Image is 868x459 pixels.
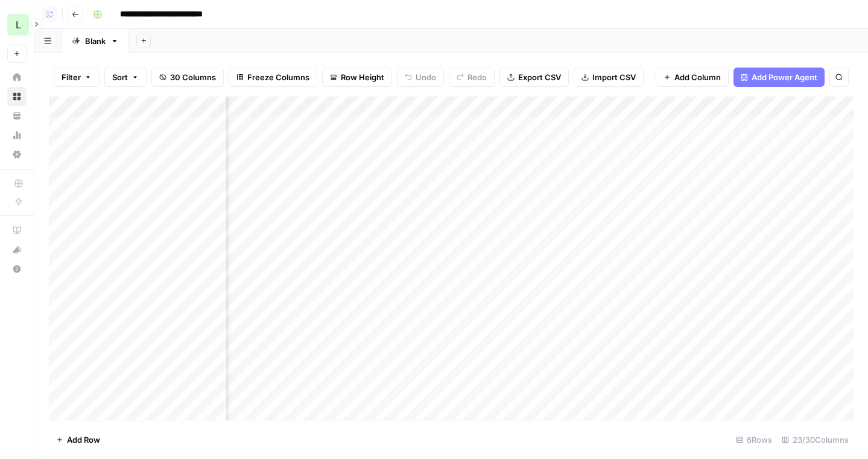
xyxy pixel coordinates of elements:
button: Add Power Agent [733,68,825,87]
span: Undo [416,71,436,83]
button: Workspace: Lily's AirCraft [7,10,27,40]
span: Add Row [67,434,100,446]
div: 6 Rows [731,430,777,449]
span: Add Power Agent [752,71,817,83]
span: Filter [62,71,81,83]
span: Freeze Columns [247,71,309,83]
button: Freeze Columns [229,68,317,87]
button: Add Row [49,430,107,449]
a: AirOps Academy [7,221,27,240]
button: Filter [54,68,100,87]
button: Help + Support [7,259,27,279]
button: What's new? [7,240,27,259]
button: Redo [449,68,495,87]
button: Undo [397,68,444,87]
button: Row Height [322,68,392,87]
a: Home [7,68,27,87]
span: Export CSV [518,71,561,83]
span: Import CSV [592,71,636,83]
button: Export CSV [499,68,569,87]
button: Add Column [656,68,729,87]
span: Sort [112,71,128,83]
div: 23/30 Columns [777,430,854,449]
div: Blank [85,35,106,47]
span: Redo [467,71,487,83]
a: Settings [7,145,27,164]
a: Browse [7,87,27,106]
button: Sort [104,68,147,87]
span: L [16,17,21,32]
span: 30 Columns [170,71,216,83]
button: Import CSV [574,68,644,87]
a: Your Data [7,106,27,125]
span: Row Height [341,71,384,83]
button: 30 Columns [151,68,224,87]
a: Usage [7,125,27,145]
div: What's new? [8,241,26,259]
a: Blank [62,29,129,53]
span: Add Column [674,71,721,83]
